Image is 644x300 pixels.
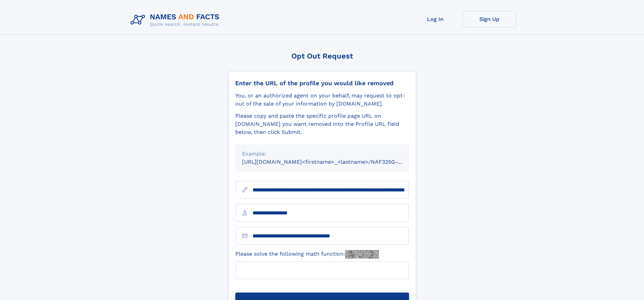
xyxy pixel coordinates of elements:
[235,112,409,136] div: Please copy and paste the specific profile page URL on [DOMAIN_NAME] you want removed into the Pr...
[228,52,416,60] div: Opt Out Request
[242,150,402,158] div: Example:
[235,92,409,108] div: You, or an authorized agent on your behalf, may request to opt-out of the sale of your informatio...
[462,11,517,27] a: Sign Up
[408,11,462,27] a: Log In
[235,250,379,259] label: Please solve the following math function:
[242,159,422,165] small: [URL][DOMAIN_NAME]<firstname>_<lastname>/NAF325G-xxxxxxxx
[128,11,225,29] img: Logo Names and Facts
[235,79,409,87] div: Enter the URL of the profile you would like removed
